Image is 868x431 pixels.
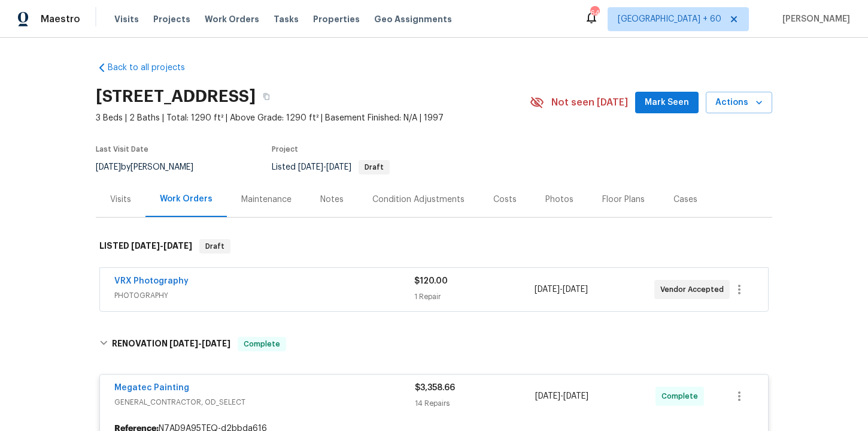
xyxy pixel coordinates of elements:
[41,13,80,25] span: Maestro
[205,13,259,25] span: Work Orders
[160,193,213,205] div: Work Orders
[673,194,697,206] div: Cases
[131,242,160,250] span: [DATE]
[99,239,192,254] h6: LISTED
[169,339,230,348] span: -
[551,97,628,108] span: Not seen [DATE]
[239,338,285,350] span: Complete
[272,146,298,153] span: Project
[535,392,560,400] span: [DATE]
[660,284,729,296] span: Vendor Accepted
[360,164,389,171] span: Draft
[635,92,699,114] button: Mark Seen
[96,325,772,363] div: RENOVATION [DATE]-[DATE]Complete
[715,95,763,110] span: Actions
[96,62,211,74] a: Back to all projects
[110,194,131,206] div: Visits
[414,291,534,303] div: 1 Repair
[96,91,256,103] h2: [STREET_ADDRESS]
[563,392,588,400] span: [DATE]
[414,277,448,285] span: $120.00
[256,86,277,107] button: Copy Address
[535,284,588,296] span: -
[131,242,192,250] span: -
[320,194,344,206] div: Notes
[153,13,190,25] span: Projects
[535,390,588,402] span: -
[201,240,229,252] span: Draft
[241,194,292,206] div: Maintenance
[645,95,689,110] span: Mark Seen
[661,390,703,402] span: Complete
[298,163,351,171] span: -
[298,163,323,171] span: [DATE]
[114,384,189,392] a: Megatec Painting
[96,146,148,153] span: Last Visit Date
[114,13,139,25] span: Visits
[169,339,198,348] span: [DATE]
[778,13,850,25] span: [PERSON_NAME]
[96,227,772,266] div: LISTED [DATE]-[DATE]Draft
[372,194,465,206] div: Condition Adjustments
[272,163,390,171] span: Listed
[114,396,415,408] span: GENERAL_CONTRACTOR, OD_SELECT
[590,7,599,19] div: 646
[96,163,121,171] span: [DATE]
[602,194,645,206] div: Floor Plans
[535,285,560,294] span: [DATE]
[96,160,208,174] div: by [PERSON_NAME]
[415,397,535,409] div: 14 Repairs
[313,13,360,25] span: Properties
[415,384,455,392] span: $3,358.66
[112,337,230,351] h6: RENOVATION
[274,15,299,23] span: Tasks
[96,112,530,124] span: 3 Beds | 2 Baths | Total: 1290 ft² | Above Grade: 1290 ft² | Basement Finished: N/A | 1997
[563,285,588,294] span: [DATE]
[326,163,351,171] span: [DATE]
[545,194,573,206] div: Photos
[493,194,517,206] div: Costs
[374,13,452,25] span: Geo Assignments
[706,92,772,114] button: Actions
[163,242,192,250] span: [DATE]
[114,277,189,285] a: VRX Photography
[114,290,414,302] span: PHOTOGRAPHY
[202,339,230,348] span: [DATE]
[618,13,721,25] span: [GEOGRAPHIC_DATA] + 60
